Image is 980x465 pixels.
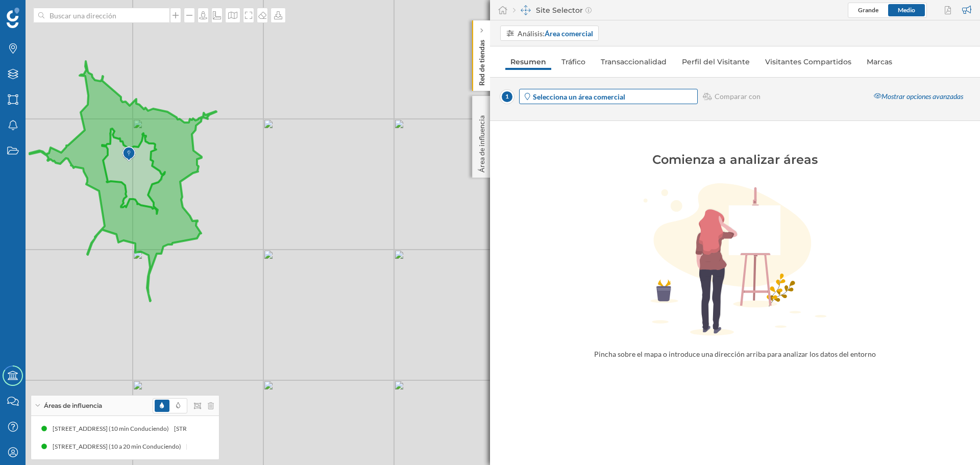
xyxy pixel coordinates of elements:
div: Comienza a analizar áreas [572,152,898,168]
div: [STREET_ADDRESS] (10 a 20 min Conduciendo) [52,442,186,452]
span: Grande [858,6,878,14]
a: Perfil del Visitante [677,54,755,70]
p: Red de tiendas [477,36,487,86]
div: [STREET_ADDRESS] (10 min Conduciendo) [174,424,295,434]
a: Tráfico [556,54,591,70]
p: Área de influencia [477,111,487,173]
span: Áreas de influencia [44,401,102,410]
img: dashboards-manager.svg [521,5,531,15]
strong: Área comercial [545,29,593,38]
a: Transaccionalidad [596,54,672,70]
a: Resumen [505,54,551,70]
strong: Selecciona un área comercial [533,92,625,101]
div: Mostrar opciones avanzadas [868,88,969,106]
div: [STREET_ADDRESS] (10 a 20 min Conduciendo) [186,442,320,452]
img: Marker [122,144,135,164]
a: Visitantes Compartidos [760,54,856,70]
span: Medio [898,6,915,14]
span: 1 [500,90,514,104]
div: Site Selector [513,5,592,15]
span: Soporte [20,7,57,16]
img: Geoblink Logo [7,8,19,28]
a: Marcas [862,54,897,70]
div: Pincha sobre el mapa o introduce una dirección arriba para analizar los datos del entorno [561,349,909,359]
div: Análisis: [518,28,593,39]
div: [STREET_ADDRESS] (10 min Conduciendo) [52,424,174,434]
span: Comparar con [715,91,761,102]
